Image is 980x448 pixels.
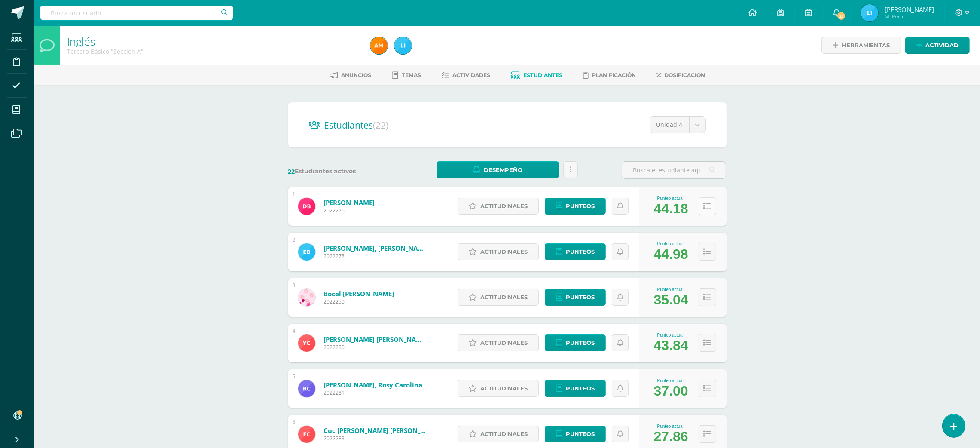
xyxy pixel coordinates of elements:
[654,333,688,338] div: Punteo actual:
[324,252,427,260] span: 2022278
[654,292,688,308] div: 35.04
[654,201,688,217] div: 44.18
[654,378,688,383] div: Punteo actual:
[480,380,528,396] span: Actitudinales
[654,338,688,353] div: 43.84
[324,298,394,305] span: 2022250
[905,37,970,54] a: Actividad
[342,72,372,78] span: Anuncios
[324,207,375,214] span: 2022276
[511,68,563,82] a: Estudiantes
[67,35,360,47] h1: Inglés
[458,334,539,351] a: Actitudinales
[324,244,427,252] a: [PERSON_NAME], [PERSON_NAME]
[437,161,559,178] a: Desempeño
[821,37,901,54] a: Herramientas
[288,167,393,175] label: Estudiantes activos
[566,335,595,351] span: Punteos
[298,198,315,215] img: 558be82e06036437eb2f3bbd9e93ba39.png
[324,380,422,389] a: [PERSON_NAME], Rosy Carolina
[298,243,315,261] img: 264e2c858d48dab447e544df32aa97c3.png
[324,289,394,298] a: Bocel [PERSON_NAME]
[545,198,606,215] a: Punteos
[293,419,296,425] div: 6
[293,374,296,380] div: 5
[293,282,296,288] div: 3
[288,168,295,175] span: 22
[592,72,636,78] span: Planificación
[654,246,688,262] div: 44.98
[458,198,539,215] a: Actitudinales
[665,72,705,78] span: Dosificación
[293,328,296,334] div: 4
[298,289,315,306] img: 3cb1b66e34b8bd126dc2bd81cd09bb8d.png
[480,244,528,260] span: Actitudinales
[545,380,606,397] a: Punteos
[545,243,606,260] a: Punteos
[324,198,375,207] a: [PERSON_NAME]
[324,335,427,344] a: [PERSON_NAME] [PERSON_NAME]
[402,72,421,78] span: Temas
[293,237,296,243] div: 2
[842,37,890,53] span: Herramientas
[566,289,595,305] span: Punteos
[656,117,683,133] span: Unidad 4
[545,334,606,351] a: Punteos
[566,426,595,442] span: Punteos
[298,334,315,352] img: 686d2ff6e8b28c8605ad176ae072029b.png
[324,344,427,351] span: 2022280
[324,389,422,396] span: 2022281
[654,242,688,246] div: Punteo actual:
[67,47,360,55] div: Tercero Básico 'Sección A'
[370,37,388,54] img: 6531f5a821a31dce21a4353d98a8f1e5.png
[458,426,539,442] a: Actitudinales
[324,426,427,435] a: Cuc [PERSON_NAME] [PERSON_NAME]
[654,424,688,429] div: Punteo actual:
[654,287,688,292] div: Punteo actual:
[650,117,705,133] a: Unidad 4
[394,37,412,54] img: f8560f84be0fb137d49a2f9323ee8a27.png
[458,289,539,306] a: Actitudinales
[480,198,528,214] span: Actitudinales
[293,191,296,197] div: 1
[324,435,427,442] span: 2022283
[373,119,389,131] span: (22)
[885,13,934,20] span: Mi Perfil
[480,289,528,305] span: Actitudinales
[324,119,389,131] span: Estudiantes
[458,243,539,260] a: Actitudinales
[484,162,522,178] span: Desempeño
[442,68,491,82] a: Actividades
[657,68,705,82] a: Dosificación
[545,289,606,306] a: Punteos
[453,72,491,78] span: Actividades
[566,244,595,260] span: Punteos
[40,6,233,20] input: Busca un usuario...
[298,426,315,443] img: ada4c7cb931bba59326f7d4cc84fb721.png
[566,380,595,396] span: Punteos
[925,37,959,53] span: Actividad
[654,429,688,445] div: 27.86
[298,380,315,397] img: 32493d6e93d78976b4a3da3ce4c8e255.png
[458,380,539,397] a: Actitudinales
[545,426,606,442] a: Punteos
[524,72,563,78] span: Estudiantes
[392,68,421,82] a: Temas
[67,34,95,49] a: Inglés
[837,11,846,21] span: 21
[330,68,372,82] a: Anuncios
[566,198,595,214] span: Punteos
[583,68,636,82] a: Planificación
[654,196,688,201] div: Punteo actual:
[885,5,934,14] span: [PERSON_NAME]
[861,4,878,21] img: f8560f84be0fb137d49a2f9323ee8a27.png
[480,426,528,442] span: Actitudinales
[480,335,528,351] span: Actitudinales
[654,383,688,399] div: 37.00
[622,162,726,178] input: Busca el estudiante aquí...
